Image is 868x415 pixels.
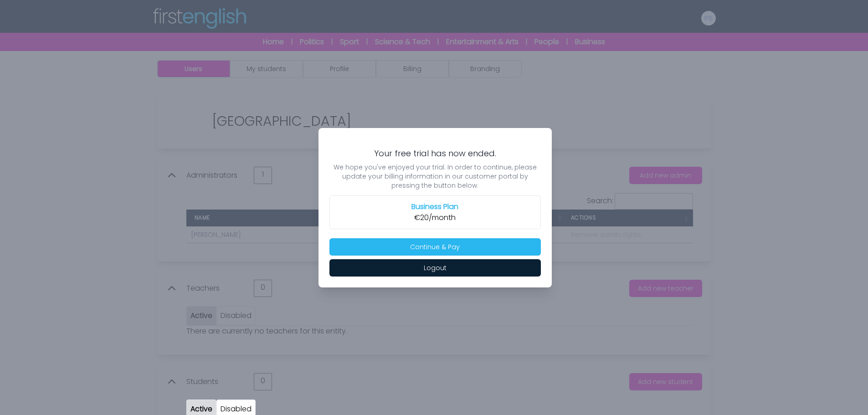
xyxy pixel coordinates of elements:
h3: Your free trial has now ended. [329,148,541,159]
p: We hope you've enjoyed your trial. In order to continue, please update your billing information i... [329,163,541,190]
a: Disabled [221,404,252,414]
a: Active [190,404,212,414]
p: €20/month [335,212,535,223]
a: Continue & Pay [329,241,541,252]
button: Logout [329,259,541,277]
a: Logout [329,262,541,273]
button: Continue & Pay [329,238,541,256]
h2: Business Plan [335,201,535,212]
